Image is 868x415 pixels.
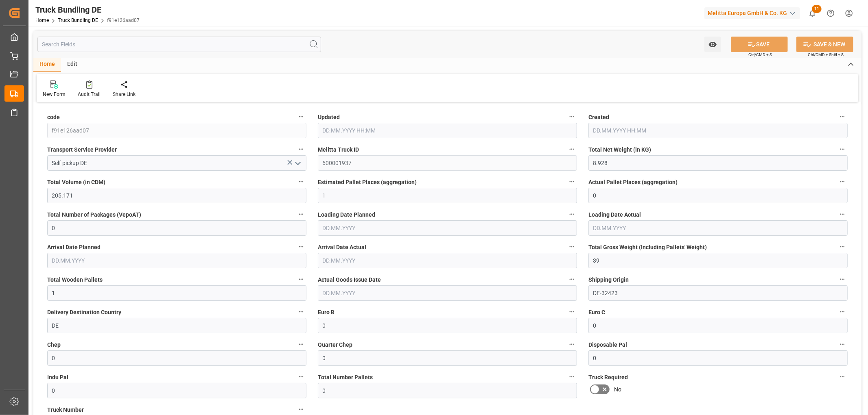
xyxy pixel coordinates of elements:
button: Arrival Date Planned [296,241,306,252]
button: Actual Goods Issue Date [566,274,577,285]
span: Actual Goods Issue Date [318,276,381,284]
a: Truck Bundling DE [58,17,98,23]
button: Truck Number [296,404,306,415]
span: Chep [47,341,61,349]
button: SAVE [731,37,788,52]
span: Total Net Weight (in KG) [588,146,651,154]
a: Home [35,17,49,23]
span: Ctrl/CMD + S [748,52,772,58]
div: Home [33,58,61,72]
span: Total Number Pallets [318,373,373,382]
input: DD.MM.YYYY [588,220,848,236]
span: Actual Pallet Places (aggregation) [588,178,678,187]
button: Loading Date Actual [837,209,848,219]
div: Melitta Europa GmbH & Co. KG [704,7,800,19]
span: Quarter Chep [318,341,352,349]
input: Search Fields [37,37,321,52]
button: Estimated Pallet Places (aggregation) [566,176,577,187]
span: Delivery Destination Country [47,308,121,317]
button: Melitta Truck ID [566,144,577,154]
button: Created [837,111,848,122]
span: Indu Pal [47,373,68,382]
button: open menu [704,37,721,52]
span: Arrival Date Planned [47,243,101,252]
span: Arrival Date Actual [318,243,366,252]
input: DD.MM.YYYY [318,220,577,236]
button: Loading Date Planned [566,209,577,219]
div: Share Link [113,91,136,98]
button: Disposable Pal [837,339,848,350]
button: Euro B [566,306,577,317]
button: Euro C [837,306,848,317]
button: Updated [566,111,577,122]
span: Disposable Pal [588,341,627,349]
button: Indu Pal [296,372,306,382]
span: Total Volume (in CDM) [47,178,105,187]
button: Melitta Europa GmbH & Co. KG [704,5,803,21]
span: Estimated Pallet Places (aggregation) [318,178,417,187]
span: Total Wooden Pallets [47,276,103,284]
button: open menu [291,157,304,169]
span: Loading Date Planned [318,211,375,219]
span: Loading Date Actual [588,211,641,219]
input: DD.MM.YYYY HH:MM [318,123,577,138]
span: Euro B [318,308,335,317]
button: Chep [296,339,306,350]
button: Total Net Weight (in KG) [837,144,848,154]
button: Total Wooden Pallets [296,274,306,285]
span: 11 [812,5,822,13]
button: Total Number of Packages (VepoAT) [296,209,306,219]
button: Actual Pallet Places (aggregation) [837,176,848,187]
button: Transport Service Provider [296,144,306,154]
span: Created [588,113,609,122]
span: Updated [318,113,340,122]
div: Audit Trail [78,91,101,98]
button: Delivery Destination Country [296,306,306,317]
button: code [296,111,306,122]
input: DD.MM.YYYY [318,285,577,301]
div: Truck Bundling DE [35,4,140,16]
span: Shipping Origin [588,276,629,284]
span: No [614,385,621,394]
button: show 11 new notifications [803,4,822,22]
span: Ctrl/CMD + Shift + S [808,52,844,58]
input: DD.MM.YYYY [318,253,577,268]
input: DD.MM.YYYY [47,253,306,268]
span: Total Gross Weight (Including Pallets' Weight) [588,243,707,252]
div: New Form [43,91,66,98]
span: Transport Service Provider [47,146,117,154]
span: Total Number of Packages (VepoAT) [47,211,141,219]
button: Quarter Chep [566,339,577,350]
button: Total Volume (in CDM) [296,176,306,187]
button: Total Number Pallets [566,372,577,382]
button: Shipping Origin [837,274,848,285]
span: Euro C [588,308,605,317]
button: Arrival Date Actual [566,241,577,252]
span: Truck Number [47,406,84,414]
button: SAVE & NEW [796,37,853,52]
span: code [47,113,60,122]
input: DD.MM.YYYY HH:MM [588,123,848,138]
span: Melitta Truck ID [318,146,359,154]
button: Help Center [822,4,840,22]
button: Truck Required [837,372,848,382]
div: Edit [61,58,83,72]
button: Total Gross Weight (Including Pallets' Weight) [837,241,848,252]
span: Truck Required [588,373,628,382]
